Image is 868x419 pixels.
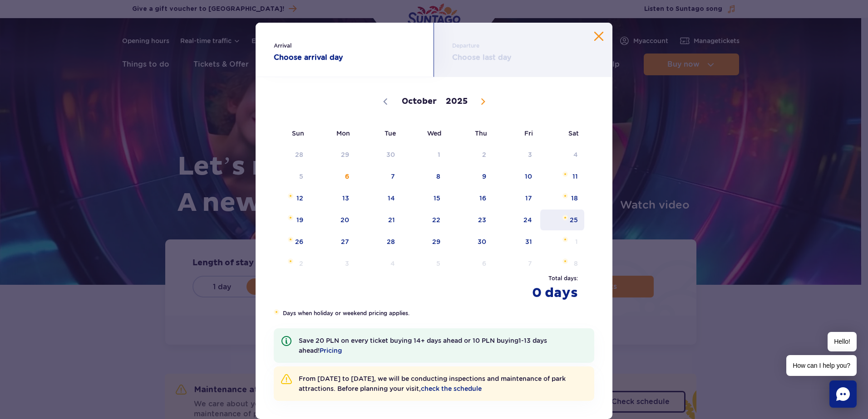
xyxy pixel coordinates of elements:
span: October 31, 2025 [493,231,539,252]
span: Sun [265,123,311,144]
li: From [DATE] to [DATE], we will be conducting inspections and maintenance of park attractions. Bef... [274,366,594,401]
span: How can I help you? [786,355,857,376]
span: October 10, 2025 [493,166,539,187]
span: Sat [539,123,585,144]
span: October 17, 2025 [493,188,539,209]
span: October 13, 2025 [311,188,356,209]
span: October 21, 2025 [356,209,402,230]
span: November 8, 2025 [539,253,585,274]
span: October 29, 2025 [402,231,448,252]
strong: Choose last day [452,52,594,63]
span: Mon [311,123,356,144]
a: Pricing [320,347,342,354]
span: November 5, 2025 [402,253,448,274]
span: November 6, 2025 [448,253,493,274]
span: October 3, 2025 [493,144,539,165]
span: September 30, 2025 [356,144,402,165]
span: Hello! [828,332,857,351]
span: October 4, 2025 [539,144,585,165]
span: September 28, 2025 [265,144,311,165]
span: Arrival [274,41,415,50]
span: October 5, 2025 [265,166,311,187]
span: October 6, 2025 [311,166,356,187]
span: October 9, 2025 [448,166,493,187]
span: Fri [493,123,539,144]
span: Total days : [498,274,578,283]
button: Close calendar [594,32,603,41]
span: October 8, 2025 [402,166,448,187]
span: October 14, 2025 [356,188,402,209]
span: October 11, 2025 [539,166,585,187]
a: check the schedule [421,385,482,392]
span: Departure [452,41,594,50]
span: November 3, 2025 [311,253,356,274]
span: October 1, 2025 [402,144,448,165]
span: October 23, 2025 [448,209,493,230]
span: October 25, 2025 [539,209,585,230]
strong: Choose arrival day [274,52,415,63]
span: September 29, 2025 [311,144,356,165]
li: Save 20 PLN on every ticket buying 14+ days ahead or 10 PLN buying 1-13 days ahead! [274,328,594,363]
span: October 28, 2025 [356,231,402,252]
span: Tue [356,123,402,144]
span: October 30, 2025 [448,231,493,252]
li: Days when holiday or weekend pricing applies. [274,309,594,317]
span: October 19, 2025 [265,209,311,230]
span: Thu [448,123,493,144]
span: October 2, 2025 [448,144,493,165]
span: October 27, 2025 [311,231,356,252]
span: October 7, 2025 [356,166,402,187]
span: Wed [402,123,448,144]
span: October 16, 2025 [448,188,493,209]
span: November 4, 2025 [356,253,402,274]
span: October 15, 2025 [402,188,448,209]
strong: 0 days [498,285,578,301]
div: Chat [829,380,857,408]
span: October 20, 2025 [311,209,356,230]
span: October 26, 2025 [265,231,311,252]
span: November 2, 2025 [265,253,311,274]
span: October 18, 2025 [539,188,585,209]
span: October 24, 2025 [493,209,539,230]
span: October 12, 2025 [265,188,311,209]
span: October 22, 2025 [402,209,448,230]
span: November 1, 2025 [539,231,585,252]
span: November 7, 2025 [493,253,539,274]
